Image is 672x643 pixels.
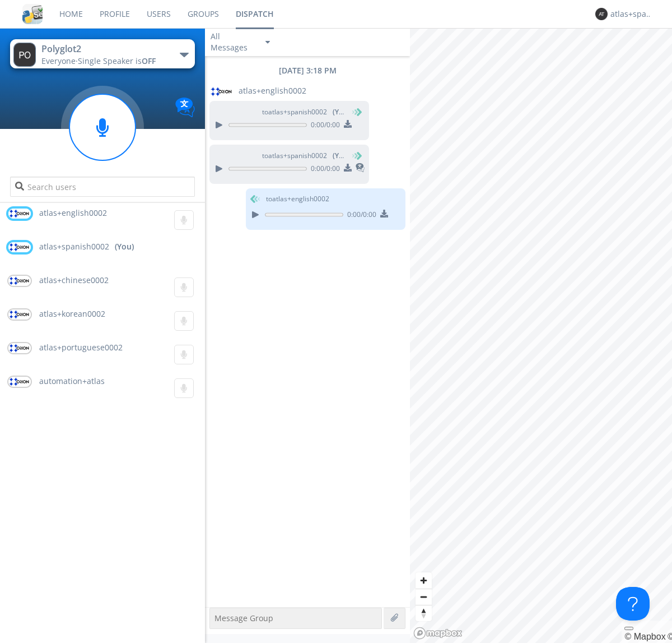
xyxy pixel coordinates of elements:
[356,163,365,172] img: translated-message
[10,177,194,197] input: Search users
[211,87,233,96] img: orion-labs-logo.svg
[595,8,608,20] img: 373638.png
[39,207,107,218] span: atlas+english0002
[413,627,463,640] a: Mapbox logo
[142,55,156,66] span: OFF
[624,632,665,641] a: Mapbox
[39,376,105,386] span: automation+atlas
[8,209,31,219] img: orion-labs-logo.svg
[266,194,329,204] span: to atlas+english0002
[610,8,652,20] div: atlas+spanish0002
[624,627,633,630] button: Toggle attribution
[343,210,376,222] span: 0:00 / 0:00
[78,55,156,66] span: Single Speaker is
[333,107,349,117] span: (You)
[22,4,43,24] img: cddb5a64eb264b2086981ab96f4c1ba7
[8,309,31,320] img: orion-labs-logo.svg
[356,161,365,176] span: This is a translated message
[239,85,306,96] span: atlas+english0002
[115,241,134,252] div: (You)
[10,39,194,68] button: Polyglot2Everyone·Single Speaker isOFF
[344,164,352,172] img: download media button
[416,605,432,621] button: Reset bearing to north
[416,572,432,589] button: Zoom in
[41,55,167,67] div: Everyone ·
[39,308,105,319] span: atlas+korean0002
[8,276,31,286] img: orion-labs-logo.svg
[416,605,432,621] span: Reset bearing to north
[262,151,346,161] span: to atlas+spanish0002
[265,41,270,44] img: caret-down-sm.svg
[616,587,650,621] iframe: Toggle Customer Support
[416,589,432,605] span: Zoom out
[8,242,31,252] img: orion-labs-logo.svg
[416,589,432,605] button: Zoom out
[39,241,109,252] span: atlas+spanish0002
[175,98,195,117] img: Translation enabled
[307,164,340,176] span: 0:00 / 0:00
[205,65,410,76] div: [DATE] 3:18 PM
[8,343,31,353] img: orion-labs-logo.svg
[307,120,340,132] span: 0:00 / 0:00
[211,31,255,53] div: All Messages
[13,43,36,67] img: 373638.png
[262,107,346,117] span: to atlas+spanish0002
[8,377,31,387] img: orion-labs-logo.svg
[380,210,388,218] img: download media button
[344,120,352,128] img: download media button
[39,342,123,353] span: atlas+portuguese0002
[333,151,349,160] span: (You)
[39,275,109,285] span: atlas+chinese0002
[41,43,167,55] div: Polyglot2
